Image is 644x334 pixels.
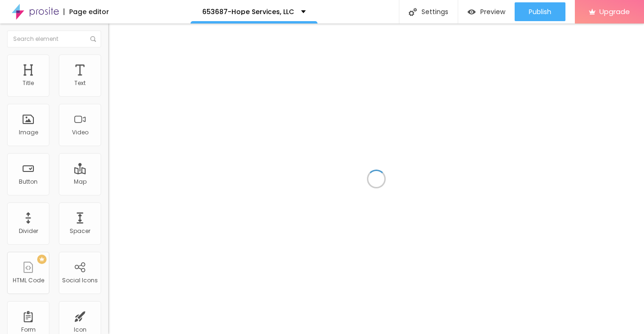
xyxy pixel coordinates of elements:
div: Video [72,129,88,136]
div: Page editor [64,8,109,15]
div: HTML Code [13,277,44,284]
div: Text [74,80,86,86]
p: 653687-Hope Services, LLC [202,8,294,15]
img: Icone [90,36,96,42]
div: Divider [19,228,38,234]
span: Preview [480,8,505,16]
div: Title [23,80,34,86]
button: Preview [458,2,515,21]
div: Social Icons [62,277,98,284]
div: Button [19,179,38,185]
div: Map [74,179,87,185]
input: Search element [7,31,101,47]
div: Spacer [70,228,90,234]
button: Publish [515,2,565,21]
div: Image [19,129,38,136]
div: Icon [74,326,87,333]
img: Icone [409,8,417,16]
span: Upgrade [599,8,630,16]
span: Publish [529,8,551,16]
div: Form [21,326,36,333]
img: view-1.svg [468,8,476,16]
